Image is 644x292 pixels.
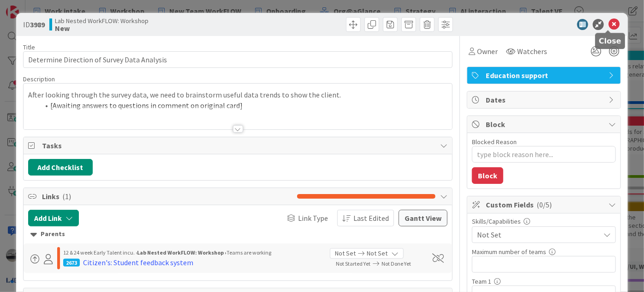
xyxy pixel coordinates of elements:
b: 3989 [30,20,45,29]
span: 12 & 24 week Early Talent incu. › [63,249,137,256]
span: Teams are working [227,249,271,256]
button: Last Edited [337,210,394,226]
span: ID [23,19,45,30]
li: [Awaiting answers to questions in comment on original card] [39,100,447,111]
span: Not Set [335,249,356,258]
p: After looking through the survey data, we need to brainstorm useful data trends to show the client. [28,90,447,100]
span: Watchers [517,46,547,57]
span: Owner [477,46,498,57]
label: Team 1 [472,277,491,286]
span: ( 1 ) [62,192,71,201]
b: New [55,24,149,32]
span: Last Edited [353,213,389,224]
span: Education support [486,70,604,81]
div: Skills/Capabilities [472,218,616,225]
button: Gantt View [399,210,447,226]
span: Not Set [477,229,600,240]
button: Block [472,167,503,184]
label: Maximum number of teams [472,248,546,256]
b: Lab Nested WorkFLOW: Workshop › [137,249,227,256]
span: Dates [486,94,604,105]
input: type card name here... [23,51,453,68]
span: Block [486,119,604,130]
span: Custom Fields [486,199,604,210]
span: ( 0/5 ) [537,200,552,209]
span: Lab Nested WorkFLOW: Workshop [55,17,149,24]
div: Citizen's: Student feedback system [83,257,193,268]
span: Not Started Yet [336,260,370,267]
label: Title [23,43,35,51]
div: Parents [30,229,445,239]
span: Tasks [42,140,435,151]
span: Link Type [298,213,328,224]
span: Description [23,75,55,83]
button: Add Checklist [28,159,93,176]
span: Links [42,191,292,202]
div: 2673 [63,259,80,267]
label: Blocked Reason [472,138,517,146]
button: Add Link [28,210,79,226]
span: Not Set [367,249,388,258]
span: Not Done Yet [382,260,411,267]
h5: Close [599,36,621,45]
